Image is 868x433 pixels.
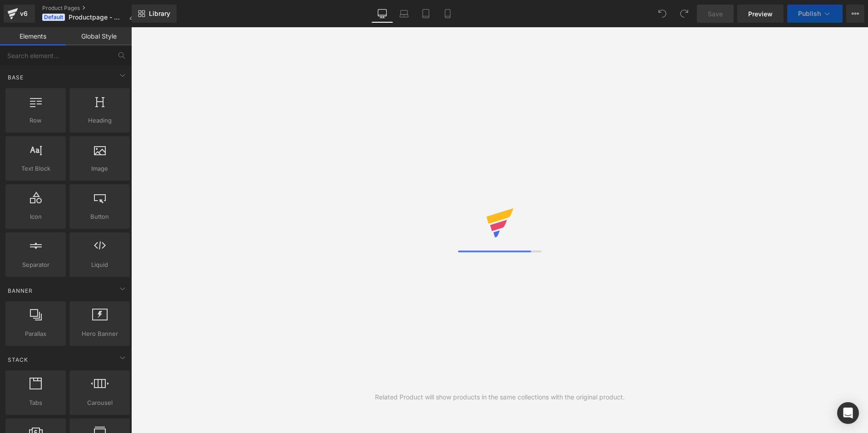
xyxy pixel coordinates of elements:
a: New Library [132,5,177,23]
button: Publish [787,5,843,23]
a: Laptop [393,5,415,23]
a: Tablet [415,5,437,23]
span: Banner [7,286,34,295]
a: Desktop [371,5,393,23]
a: Global Style [66,27,132,45]
div: Related Product will show products in the same collections with the original product. [375,392,625,402]
span: Save [708,9,723,19]
span: Hero Banner [72,329,127,339]
span: Publish [798,10,821,17]
a: Mobile [437,5,459,23]
span: Heading [72,116,127,125]
span: Productpage - Main [69,14,125,21]
button: More [846,5,864,23]
a: v6 [4,5,35,23]
span: Carousel [72,398,127,408]
span: Row [8,116,63,125]
span: Library [149,10,170,18]
span: Image [72,164,127,173]
span: Liquid [72,260,127,270]
button: Redo [675,5,693,23]
span: Parallax [8,329,63,339]
span: Icon [8,212,63,221]
span: Preview [748,9,773,19]
span: Default [42,14,65,21]
span: Base [7,73,25,82]
span: Stack [7,355,29,364]
a: Product Pages [42,5,143,12]
span: Tabs [8,398,63,408]
div: Open Intercom Messenger [837,402,859,424]
div: v6 [18,8,30,20]
button: Undo [653,5,671,23]
span: Button [72,212,127,221]
a: Preview [737,5,784,23]
span: Text Block [8,164,63,173]
span: Separator [8,260,63,270]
